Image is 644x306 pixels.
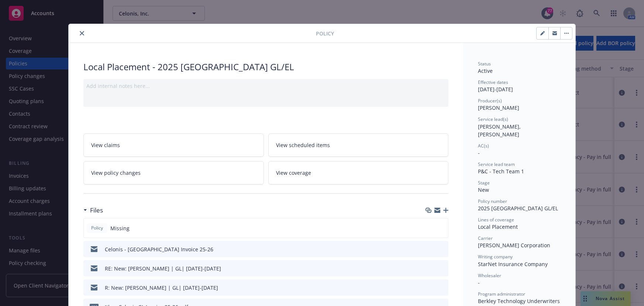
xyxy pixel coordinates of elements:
span: Policy number [478,198,507,204]
div: RE: New: [PERSON_NAME] | GL| [DATE]-[DATE] [105,265,221,272]
span: Producer(s) [478,98,502,104]
span: Lines of coverage [478,217,514,223]
div: Local Placement [478,223,561,231]
button: download file [427,284,433,292]
span: Wholesaler [478,272,501,279]
a: View claims [83,133,264,157]
button: preview file [439,284,445,292]
div: Local Placement - 2025 [GEOGRAPHIC_DATA] GL/EL [83,61,448,73]
span: [PERSON_NAME] Corporation [478,242,550,249]
span: 2025 [GEOGRAPHIC_DATA] GL/EL [478,205,558,212]
span: Policy [316,30,334,37]
span: New [478,186,489,193]
span: Service lead team [478,161,515,167]
button: preview file [439,245,445,253]
span: StarNet Insurance Company [478,261,548,268]
span: Status [478,61,491,67]
span: Active [478,67,493,74]
span: - [478,279,480,286]
span: View scheduled items [276,141,330,149]
button: close [78,29,86,38]
span: Writing company [478,254,513,260]
span: View coverage [276,169,311,177]
button: download file [427,245,433,253]
div: Add internal notes here... [86,82,445,90]
span: [PERSON_NAME], [PERSON_NAME] [478,123,522,138]
a: View policy changes [83,161,264,184]
a: View scheduled items [268,133,449,157]
span: Policy [90,225,104,231]
span: Carrier [478,235,493,241]
button: download file [427,265,433,272]
span: AC(s) [478,143,489,149]
span: P&C - Tech Team 1 [478,168,524,175]
button: preview file [439,265,445,272]
a: View coverage [268,161,449,184]
span: [PERSON_NAME] [478,104,519,111]
div: Files [83,205,103,215]
span: Stage [478,180,490,186]
div: [DATE] - [DATE] [478,79,561,93]
span: Effective dates [478,79,508,85]
span: Service lead(s) [478,116,508,122]
span: View policy changes [91,169,141,177]
span: Missing [110,224,130,232]
span: Program administrator [478,291,525,297]
span: - [478,149,480,156]
span: View claims [91,141,120,149]
h3: Files [90,205,103,215]
div: Celonis - [GEOGRAPHIC_DATA] Invoice 25-26 [105,245,213,253]
div: R: New: [PERSON_NAME] | GL| [DATE]-[DATE] [105,284,218,292]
